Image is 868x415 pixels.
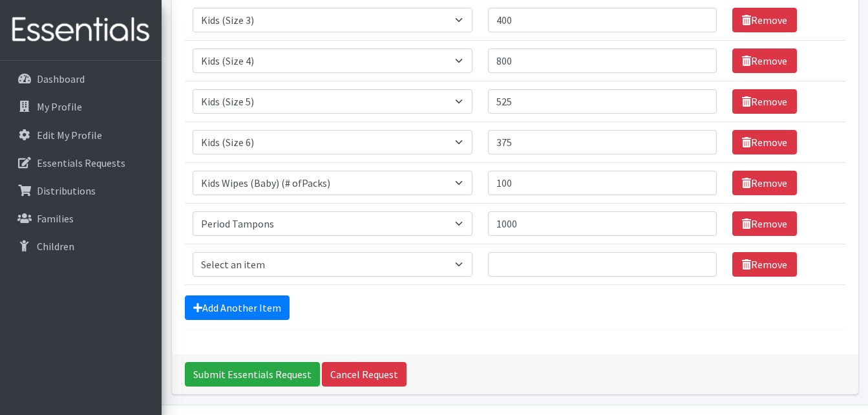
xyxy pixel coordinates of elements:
a: Cancel Request [322,362,407,387]
p: Families [37,212,74,225]
a: My Profile [5,94,156,120]
a: Remove [732,48,797,73]
p: Edit My Profile [37,129,102,142]
p: Children [37,240,74,253]
a: Add Another Item [185,295,290,320]
a: Remove [732,89,797,114]
a: Children [5,233,156,259]
p: Essentials Requests [37,156,125,169]
a: Remove [732,8,797,32]
a: Remove [732,252,797,277]
a: Essentials Requests [5,150,156,176]
p: My Profile [37,100,82,113]
a: Remove [732,130,797,154]
a: Families [5,206,156,231]
a: Edit My Profile [5,122,156,148]
input: Submit Essentials Request [185,362,320,387]
p: Distributions [37,184,96,197]
a: Remove [732,211,797,236]
a: Distributions [5,178,156,204]
img: HumanEssentials [5,8,156,52]
a: Dashboard [5,66,156,92]
p: Dashboard [37,72,85,85]
a: Remove [732,171,797,195]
